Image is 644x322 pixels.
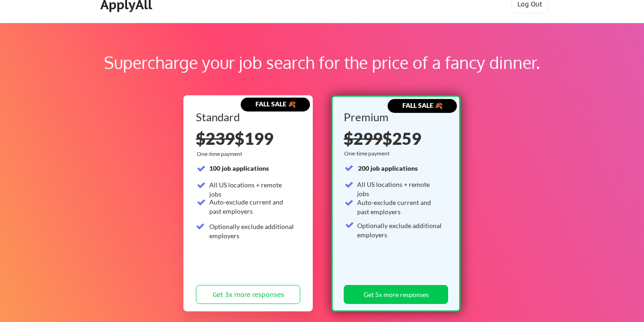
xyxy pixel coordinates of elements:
[402,101,443,109] strong: FALL SALE 🍂
[209,164,269,172] strong: 100 job applications
[197,150,245,158] div: One-time payment
[357,198,443,216] div: Auto-exclude current and past employers
[196,111,297,123] div: Standard
[344,150,392,157] div: One-time payment
[209,222,295,240] div: Optionally exclude additional employers
[344,128,383,149] s: $299
[59,50,585,75] div: Supercharge your job search for the price of a fancy dinner.
[209,180,295,198] div: All US locations + remote jobs
[357,221,443,239] div: Optionally exclude additional employers
[196,285,300,304] button: Get 3x more responses
[196,128,235,149] s: $239
[196,130,300,147] div: $199
[344,130,445,147] div: $259
[209,198,295,216] div: Auto-exclude current and past employers
[255,100,296,108] strong: FALL SALE 🍂
[358,164,418,172] strong: 200 job applications
[357,180,443,198] div: All US locations + remote jobs
[344,285,448,304] button: Get 5x more responses
[344,111,445,123] div: Premium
